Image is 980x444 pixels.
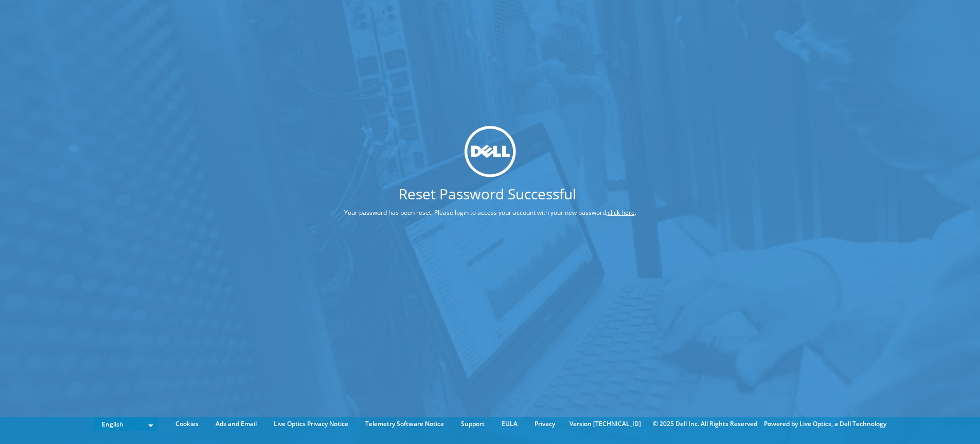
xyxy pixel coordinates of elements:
a: Live Optics Privacy Notice [266,418,356,430]
img: dell_svg_logo.svg [465,125,516,177]
li: Powered by Live Optics, a Dell Technology [764,418,886,430]
a: Support [453,418,492,430]
a: click here [608,208,635,217]
a: EULA [494,418,525,430]
li: Version [TECHNICAL_ID] [564,418,646,430]
a: Telemetry Software Notice [358,418,452,430]
p: Your password has been reset. Please login to access your account with your new password, . [306,207,675,218]
li: © 2025 Dell Inc. All Rights Reserved [648,418,762,430]
a: Ads and Email [208,418,264,430]
a: Privacy [527,418,563,430]
a: Cookies [168,418,206,430]
h1: Reset Password Successful [306,187,670,201]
